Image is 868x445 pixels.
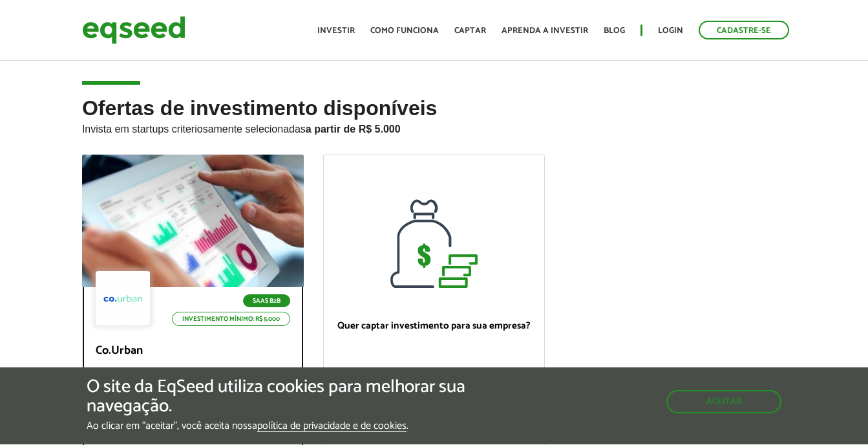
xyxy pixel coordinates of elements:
[172,312,290,326] p: Investimento mínimo: R$ 5.000
[82,120,786,135] p: Invista em startups criteriosamente selecionadas
[666,390,781,413] button: Aceitar
[337,320,531,332] p: Quer captar investimento para sua empresa?
[87,377,503,417] h5: O site da EqSeed utiliza cookies para melhorar sua navegação.
[317,27,355,35] a: Investir
[502,27,588,35] a: Aprenda a investir
[87,420,503,433] p: Ao clicar em "aceitar", você aceita nossa .
[699,21,789,39] a: Cadastre-se
[82,13,185,47] img: EqSeed
[370,27,439,35] a: Como funciona
[96,344,290,358] p: Co.Urban
[257,422,407,433] a: política de privacidade e de cookies
[658,27,683,35] a: Login
[306,124,401,135] strong: a partir de R$ 5.000
[604,27,625,35] a: Blog
[82,97,786,155] h2: Ofertas de investimento disponíveis
[454,27,486,35] a: Captar
[243,294,290,307] p: SaaS B2B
